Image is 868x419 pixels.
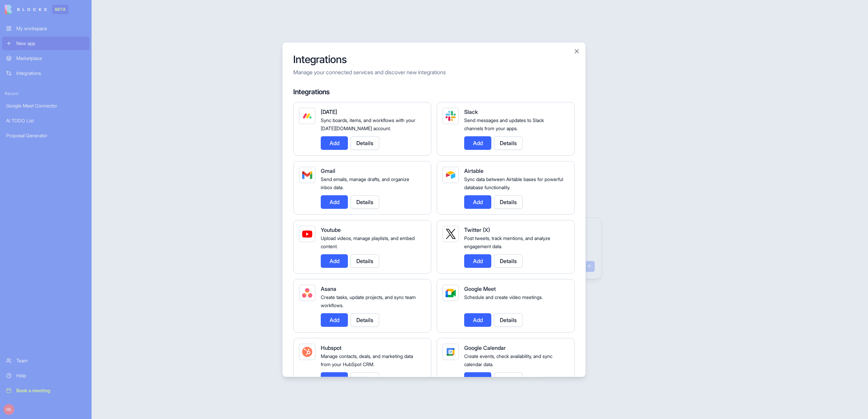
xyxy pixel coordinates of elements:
h2: Integrations [293,53,575,65]
span: Sync data between Airtable bases for powerful database functionality. [464,176,563,190]
button: Add [321,136,348,150]
p: Manage your connected services and discover new integrations [293,68,575,76]
button: Details [494,195,522,209]
span: Create events, check availability, and sync calendar data. [464,353,552,367]
button: Details [351,254,379,268]
span: Google Calendar [464,344,506,351]
span: Manage contacts, deals, and marketing data from your HubSpot CRM. [321,353,413,367]
button: Details [351,195,379,209]
button: Add [321,195,348,209]
button: Details [494,372,522,386]
span: Post tweets, track mentions, and analyze engagement data. [464,235,550,249]
span: Send emails, manage drafts, and organize inbox data. [321,176,409,190]
span: Youtube [321,226,341,233]
button: Add [464,136,491,150]
button: Add [321,254,348,268]
span: [DATE] [321,108,337,115]
button: Add [321,313,348,327]
button: Details [494,313,522,327]
h4: Integrations [293,87,575,97]
span: Gmail [321,167,335,174]
button: Add [464,254,491,268]
button: Add [464,195,491,209]
span: Asana [321,285,336,292]
button: Add [464,313,491,327]
button: Details [351,136,379,150]
span: Sync boards, items, and workflows with your [DATE][DOMAIN_NAME] account. [321,117,415,131]
button: Details [494,136,522,150]
button: Details [351,313,379,327]
button: Add [321,372,348,386]
span: Schedule and create video meetings. [464,294,543,300]
span: Hubspot [321,344,341,351]
span: Twitter (X) [464,226,490,233]
span: Upload videos, manage playlists, and embed content. [321,235,415,249]
span: Airtable [464,167,484,174]
button: Details [351,372,379,386]
button: Details [494,254,522,268]
span: Send messages and updates to Slack channels from your apps. [464,117,544,131]
button: Add [464,372,491,386]
span: Create tasks, update projects, and sync team workflows. [321,294,416,308]
span: Slack [464,108,478,115]
span: Google Meet [464,285,496,292]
